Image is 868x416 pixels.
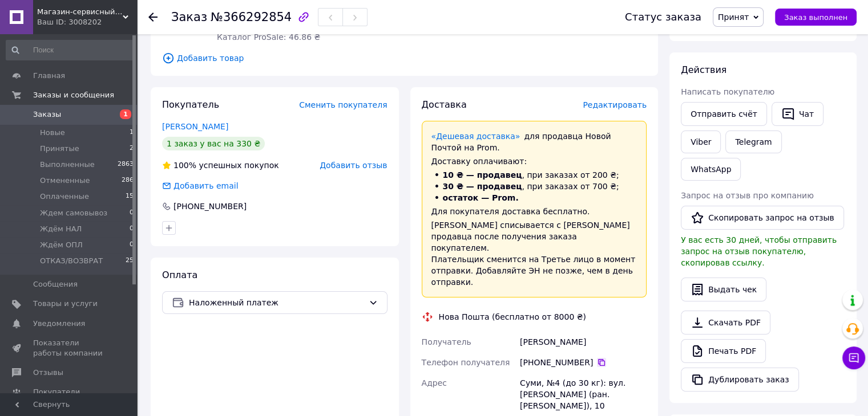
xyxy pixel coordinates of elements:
[443,182,522,191] span: 30 ₴ — продавец
[33,368,63,378] span: Отзывы
[431,130,637,153] div: для продавца Новой Почтой на Prom.
[431,181,637,192] li: , при заказах от 700 ₴;
[118,160,134,170] span: 2863
[33,109,61,120] span: Заказы
[443,193,519,202] span: остаток — Prom.
[162,270,197,280] span: Оплата
[37,17,137,27] div: Ваш ID: 3008202
[431,206,637,217] div: Для покупателя доставка бесплатно.
[784,13,847,22] span: Заказ выполнен
[431,169,637,181] li: , при заказах от 200 ₴;
[33,71,65,81] span: Главная
[725,130,781,153] a: Telegram
[681,368,799,391] button: Дублировать заказ
[772,102,823,126] button: Чат
[40,160,95,170] span: Выполненные
[518,332,649,352] div: [PERSON_NAME]
[130,240,134,250] span: 0
[431,156,637,167] div: Доставку оплачивают:
[40,144,79,154] span: Принятые
[40,208,107,218] span: Ждем самовывоз
[40,176,90,186] span: Отмененные
[681,191,814,200] span: Запрос на отзыв про компанию
[33,338,106,358] span: Показатели работы компании
[172,201,248,212] div: [PHONE_NUMBER]
[33,90,114,100] span: Заказы и сообщения
[681,278,766,301] button: Выдать чек
[171,10,207,24] span: Заказ
[842,346,865,369] button: Чат с покупателем
[126,191,134,202] span: 15
[422,378,447,388] span: Адрес
[33,279,78,289] span: Сообщения
[130,224,134,234] span: 0
[681,235,837,267] span: У вас есть 30 дней, чтобы отправить запрос на отзыв покупателю, скопировав ссылку.
[189,296,364,309] span: Наложенный платеж
[681,64,726,75] span: Действия
[681,87,774,96] span: Написать покупателю
[299,100,387,109] span: Сменить покупателя
[162,52,647,64] span: Добавить товар
[625,11,701,23] div: Статус заказа
[172,180,240,191] div: Добавить email
[217,32,320,42] span: Каталог ProSale: 46.86 ₴
[130,208,134,218] span: 0
[162,122,228,131] a: [PERSON_NAME]
[40,256,103,266] span: ОТКАЗ/ВОЗВРАТ
[681,102,767,126] button: Отправить счёт
[681,130,721,153] a: Viber
[126,256,134,266] span: 25
[681,311,770,335] a: Скачать PDF
[161,180,240,191] div: Добавить email
[33,319,85,329] span: Уведомления
[436,311,589,323] div: Нова Пошта (бесплатно от 8000 ₴)
[320,161,387,170] span: Добавить отзыв
[718,13,749,22] span: Принят
[40,191,89,202] span: Оплаченные
[162,137,265,150] div: 1 заказ у вас на 330 ₴
[422,99,467,110] span: Доставка
[162,160,279,171] div: успешных покупок
[173,161,196,170] span: 100%
[33,387,80,397] span: Покупатели
[422,337,471,346] span: Получатель
[148,11,158,23] div: Вернуться назад
[583,100,647,109] span: Редактировать
[120,109,131,119] span: 1
[130,144,134,154] span: 2
[40,128,65,138] span: Новые
[431,132,520,141] a: «Дешевая доставка»
[518,373,649,416] div: Суми, №4 (до 30 кг): вул. [PERSON_NAME] (ран. [PERSON_NAME]), 10
[211,10,292,24] span: №366292854
[162,99,219,110] span: Покупатель
[130,128,134,138] span: 1
[775,9,857,26] button: Заказ выполнен
[37,7,123,17] span: Магазин-сервисный центр "Чистая Вода"
[681,206,844,230] button: Скопировать запрос на отзыв
[422,358,510,367] span: Телефон получателя
[40,224,82,234] span: Ждём НАЛ
[122,176,134,186] span: 286
[431,219,637,288] div: [PERSON_NAME] списывается с [PERSON_NAME] продавца после получения заказа покупателем. Плательщик...
[681,158,741,181] a: WhatsApp
[33,299,98,309] span: Товары и услуги
[6,40,135,60] input: Поиск
[40,240,83,250] span: Ждём ОПЛ
[443,170,522,180] span: 10 ₴ — продавец
[520,357,647,368] div: [PHONE_NUMBER]
[681,339,766,363] a: Печать PDF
